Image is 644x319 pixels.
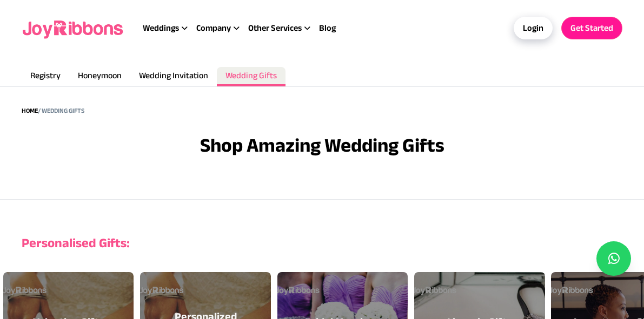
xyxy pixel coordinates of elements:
[248,22,319,35] div: Other Services
[30,71,61,80] span: Registry
[143,22,196,35] div: Weddings
[78,71,122,80] span: Honeymoon
[319,22,336,35] a: Blog
[130,67,217,86] a: Wedding Invitation
[200,134,444,156] h3: Shop amazing wedding gifts
[38,106,84,115] div: / Wedding Gifts
[139,71,208,80] span: Wedding Invitation
[196,22,248,35] div: Company
[22,107,38,114] a: Home
[22,11,125,45] img: joyribbons logo
[514,17,553,39] a: Login
[69,67,130,86] a: Honeymoon
[225,71,277,80] span: Wedding Gifts
[22,234,622,252] h3: Personalised Gifts:
[217,67,286,86] a: Wedding Gifts
[22,67,69,86] a: Registry
[561,17,622,39] a: Get Started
